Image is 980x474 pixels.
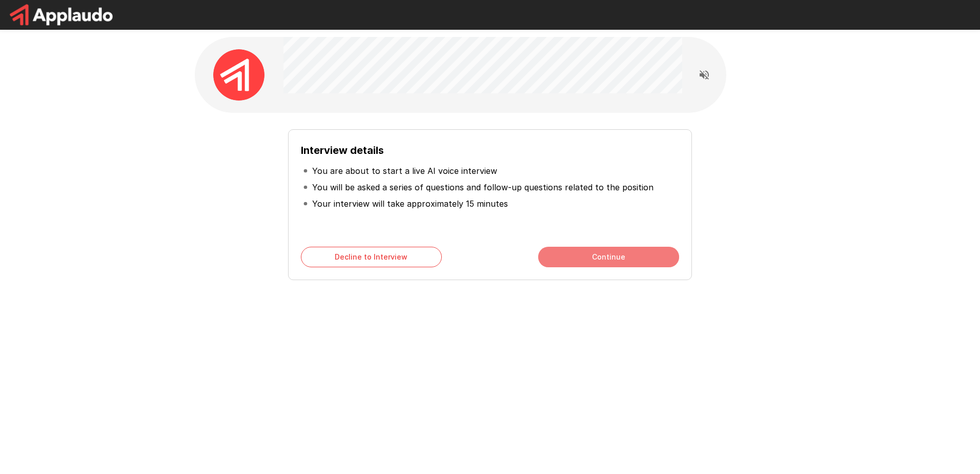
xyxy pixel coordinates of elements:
button: Decline to Interview [301,247,442,267]
p: You will be asked a series of questions and follow-up questions related to the position [312,181,654,193]
p: You are about to start a live AI voice interview [312,165,497,177]
button: Read questions aloud [694,65,714,85]
p: Your interview will take approximately 15 minutes [312,197,508,210]
b: Interview details [301,144,384,156]
img: applaudo_avatar.png [213,49,264,101]
button: Continue [538,247,679,267]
